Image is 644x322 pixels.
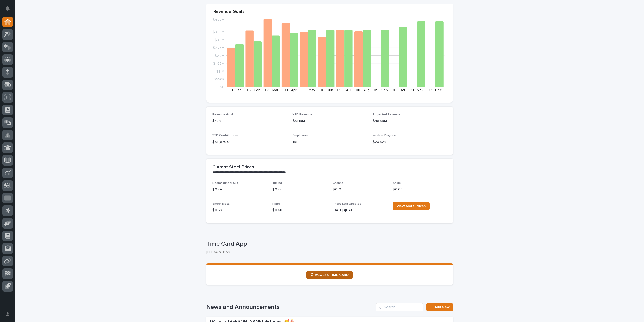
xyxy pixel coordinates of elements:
[265,88,278,92] text: 03 - Mar
[272,208,327,213] p: $ 0.68
[212,208,266,213] p: $ 0.59
[212,113,233,116] span: Revenue Goal
[397,204,426,208] span: View More Prices
[435,305,450,309] span: Add New
[333,202,361,205] span: Prices Last Updated
[333,208,387,213] p: [DATE] ([DATE])
[429,88,442,92] text: 12 - Dec
[212,139,287,145] p: $ 311,870.00
[272,182,282,185] span: Tubing
[212,118,287,124] p: $47M
[293,134,309,137] span: Employees
[393,182,401,185] span: Angle
[393,187,447,192] p: $ 0.69
[212,165,254,170] h2: Current Steel Prices
[213,30,224,34] tspan: $3.85M
[310,273,349,277] span: ⏲ ACCESS TIME CARD
[247,88,260,92] text: 02 - Feb
[426,303,453,311] a: Add New
[216,69,224,73] tspan: $1.1M
[373,113,401,116] span: Projected Revenue
[213,18,224,22] tspan: $4.77M
[374,88,388,92] text: 09 - Sep
[373,118,447,124] p: $48.59M
[376,303,423,311] input: Search
[301,88,315,92] text: 05 - May
[373,134,397,137] span: Work in Progress
[284,88,297,92] text: 04 - Apr
[220,85,224,89] tspan: $0
[206,250,449,254] p: [PERSON_NAME]
[411,88,423,92] text: 11 - Nov
[212,187,266,192] p: $ 0.74
[393,88,405,92] text: 10 - Oct
[215,54,224,57] tspan: $2.2M
[336,88,353,92] text: 07 - [DATE]
[306,271,353,279] a: ⏲ ACCESS TIME CARD
[373,139,447,145] p: $20.52M
[213,9,446,15] p: Revenue Goals
[214,77,224,81] tspan: $550K
[2,3,13,14] button: Notifications
[293,113,312,116] span: YTD Revenue
[393,202,430,210] a: View More Prices
[272,202,280,205] span: Plate
[215,38,224,42] tspan: $3.3M
[333,187,387,192] p: $ 0.71
[213,46,224,50] tspan: $2.75M
[206,304,374,311] h1: News and Announcements
[229,88,242,92] text: 01 - Jan
[320,88,333,92] text: 06 - Jun
[6,6,13,14] div: Notifications
[213,62,224,65] tspan: $1.65M
[206,240,451,248] p: Time Card App
[293,139,367,145] p: 181
[212,182,239,185] span: Beams (under 55#)
[272,187,327,192] p: $ 0.77
[212,134,239,137] span: YTD Contributions
[333,182,344,185] span: Channel
[356,88,370,92] text: 08 - Aug
[212,202,230,205] span: Sheet Metal
[293,118,367,124] p: $31.19M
